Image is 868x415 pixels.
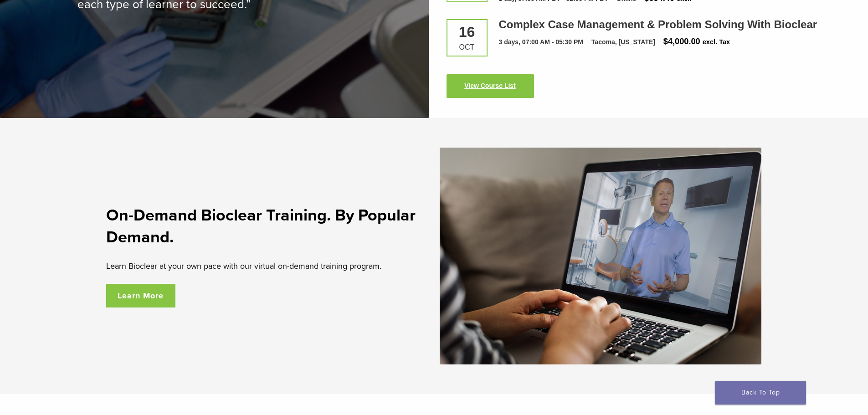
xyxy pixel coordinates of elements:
a: Learn More [106,284,176,307]
div: Oct [454,44,480,51]
span: $4,000.00 [663,37,700,46]
a: Complex Case Management & Problem Solving With Bioclear [499,18,817,31]
a: View Course List [447,74,534,98]
div: Tacoma, [US_STATE] [591,37,655,47]
strong: On-Demand Bioclear Training. By Popular Demand. [106,205,416,247]
div: 3 days, 07:00 AM - 05:30 PM [499,37,583,47]
p: Learn Bioclear at your own pace with our virtual on-demand training program. [106,259,429,273]
span: excl. Tax [703,38,730,46]
a: Back To Top [715,381,806,405]
div: 16 [454,25,480,39]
